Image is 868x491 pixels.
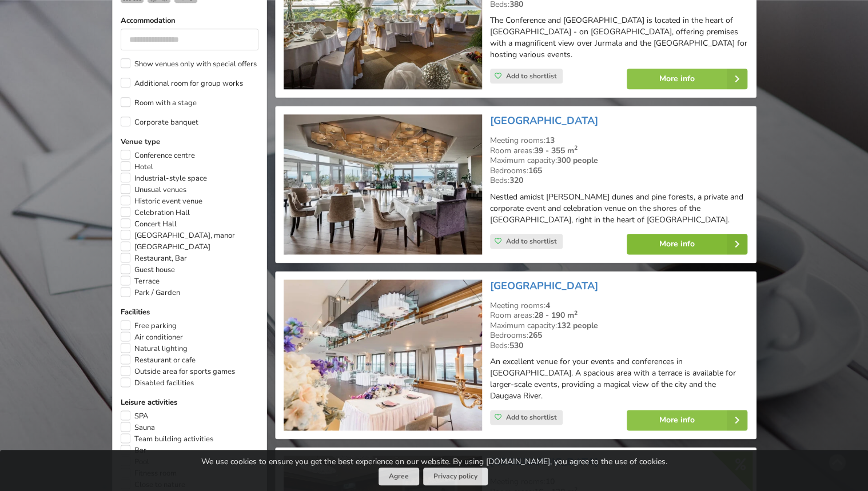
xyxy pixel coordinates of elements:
strong: 13 [546,135,555,146]
label: Conference centre [121,150,195,161]
img: Hotel | Riga | Wellton Riverside SPA Hotel [284,280,482,431]
p: An excellent venue for your events and conferences in [GEOGRAPHIC_DATA]. A spacious area with a t... [490,356,747,402]
label: Additional room for group works [121,78,243,89]
span: Add to shortlist [506,237,557,246]
label: Sauna [121,422,155,433]
strong: 132 people [557,320,598,331]
strong: 28 - 190 m [534,310,578,321]
label: Leisure activities [121,397,258,408]
label: Bar [121,445,146,456]
a: More info [627,69,747,89]
label: Guest house [121,264,175,276]
button: Agree [379,468,419,485]
label: Concert Hall [121,218,177,230]
strong: 300 people [557,155,598,166]
p: Nestled amidst [PERSON_NAME] dunes and pine forests, a private and corporate event and celebratio... [490,191,747,226]
label: Industrial-style space [121,173,207,184]
label: Restaurant, Bar [121,253,187,264]
div: Bedrooms: [490,166,747,176]
span: Add to shortlist [506,71,557,81]
div: Beds: [490,175,747,186]
label: Free parking [121,320,177,332]
a: More info [627,234,747,254]
strong: 530 [509,340,523,351]
div: Beds: [490,341,747,351]
span: Add to shortlist [506,413,557,422]
div: Meeting rooms: [490,301,747,311]
label: Corporate banquet [121,117,198,128]
strong: 39 - 355 m [534,145,578,156]
sup: 2 [574,309,578,317]
label: Unusual venues [121,184,186,195]
strong: 165 [528,165,542,176]
label: Celebration Hall [121,207,190,218]
label: Hotel [121,161,153,173]
a: [GEOGRAPHIC_DATA] [490,114,598,127]
strong: 4 [546,300,550,311]
label: Show venues only with special offers [121,58,257,70]
label: Disabled facilities [121,377,194,389]
a: Privacy policy [423,468,488,485]
label: Team building activities [121,433,213,445]
div: Meeting rooms: [490,135,747,146]
label: Outside area for sports games [121,366,235,377]
label: Natural lighting [121,343,188,354]
label: [GEOGRAPHIC_DATA] [121,241,210,253]
img: Hotel | Jurmala | Baltic Beach Hotel & SPA [284,114,482,254]
label: Historic event venue [121,195,202,207]
p: The Conference and [GEOGRAPHIC_DATA] is located in the heart of [GEOGRAPHIC_DATA] - on [GEOGRAPHI... [490,15,747,61]
label: Restaurant or cafe [121,354,196,366]
div: Room areas: [490,146,747,156]
strong: 265 [528,330,542,341]
label: Venue type [121,136,258,147]
strong: 320 [509,175,523,186]
label: [GEOGRAPHIC_DATA], manor [121,230,235,241]
div: Maximum capacity: [490,321,747,331]
div: Room areas: [490,310,747,321]
label: Park / Garden [121,287,180,298]
label: Facilities [121,306,258,318]
label: Terrace [121,276,160,287]
a: [GEOGRAPHIC_DATA] [490,279,598,293]
div: Bedrooms: [490,330,747,341]
label: Accommodation [121,15,258,26]
a: More info [627,410,747,430]
label: Room with a stage [121,97,197,109]
div: Maximum capacity: [490,155,747,166]
sup: 2 [574,143,578,152]
label: Air conditioner [121,332,183,343]
label: SPA [121,410,148,422]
